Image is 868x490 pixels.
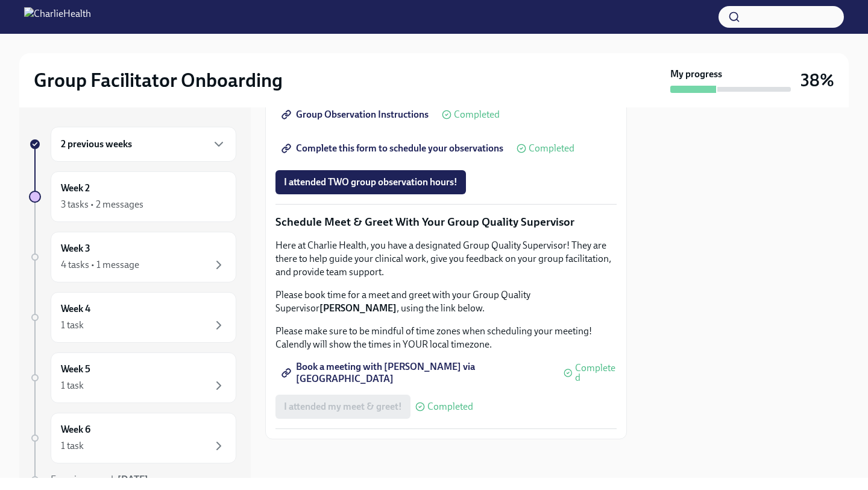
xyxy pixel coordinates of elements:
strong: [DATE] [118,474,148,485]
div: 3 tasks • 2 messages [61,198,143,211]
h3: 38% [800,69,834,91]
div: 1 task [61,379,84,392]
span: I attended TWO group observation hours! [284,176,458,188]
a: Book a meeting with [PERSON_NAME] via [GEOGRAPHIC_DATA] [275,361,559,385]
p: Please make sure to be mindful of time zones when scheduling your meeting! Calendly will show the... [275,325,617,351]
h6: Week 4 [61,302,90,316]
a: Week 61 task [29,413,236,463]
h6: Week 2 [61,182,90,195]
p: Schedule Meet & Greet With Your Group Quality Supervisor [275,214,617,230]
a: Week 41 task [29,292,236,343]
h6: Week 3 [61,242,90,255]
div: 1 task [61,319,84,332]
a: Week 23 tasks • 2 messages [29,171,236,222]
span: Group Observation Instructions [284,109,429,121]
h2: Group Facilitator Onboarding [34,68,283,92]
strong: My progress [670,68,722,81]
span: Completed [529,144,574,153]
span: Experience ends [51,474,148,485]
h6: Week 5 [61,363,90,376]
img: CharlieHealth [24,7,91,27]
div: 1 task [61,439,84,453]
a: Complete this form to schedule your observations [275,136,512,161]
div: 2 previous weeks [51,127,236,162]
span: Completed [454,110,500,119]
span: Complete this form to schedule your observations [284,142,503,154]
p: Here at Charlie Health, you have a designated Group Quality Supervisor! They are there to help gu... [275,239,617,279]
a: Week 34 tasks • 1 message [29,232,236,282]
a: Group Observation Instructions [275,103,437,127]
span: Completed [427,402,473,412]
a: Week 51 task [29,352,236,403]
span: Book a meeting with [PERSON_NAME] via [GEOGRAPHIC_DATA] [284,367,550,379]
span: Completed [575,363,617,383]
div: 4 tasks • 1 message [61,258,139,272]
h6: Week 6 [61,423,90,436]
h6: 2 previous weeks [61,138,132,151]
p: Please book time for a meet and greet with your Group Quality Supervisor , using the link below. [275,288,617,315]
button: I attended TWO group observation hours! [275,170,466,194]
strong: [PERSON_NAME] [319,302,397,314]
